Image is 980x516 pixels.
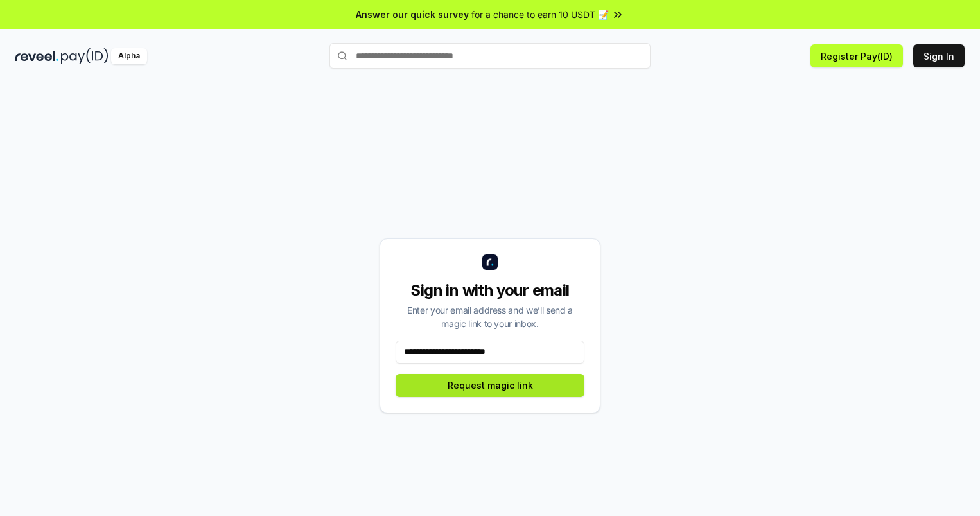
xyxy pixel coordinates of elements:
img: logo_small [482,254,498,270]
div: Sign in with your email [396,280,584,301]
span: Answer our quick survey [356,8,469,21]
div: Enter your email address and we’ll send a magic link to your inbox. [396,303,584,330]
button: Request magic link [396,374,584,397]
span: for a chance to earn 10 USDT 📝 [471,8,609,21]
button: Register Pay(ID) [810,44,903,67]
div: Alpha [111,48,147,64]
button: Sign In [913,44,965,67]
img: pay_id [61,48,109,64]
img: reveel_dark [15,48,58,64]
